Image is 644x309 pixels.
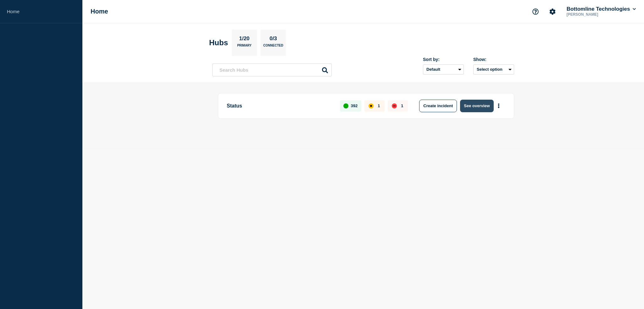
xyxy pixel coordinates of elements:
button: More actions [495,100,503,112]
p: 0/3 [267,36,280,44]
h2: Hubs [209,38,228,47]
select: Sort by [423,64,464,74]
p: Connected [263,44,283,50]
p: Status [227,100,333,112]
button: Select option [473,64,514,74]
button: Account settings [546,5,559,18]
div: down [392,103,397,108]
div: Sort by: [423,57,464,62]
p: 1 [401,103,403,108]
p: 1 [378,103,380,108]
button: Create incident [419,100,457,112]
p: 392 [351,103,358,108]
button: See overview [460,100,493,112]
p: [PERSON_NAME] [565,12,631,17]
button: Support [529,5,542,18]
div: up [343,103,348,108]
p: 1/20 [237,36,252,44]
button: Bottomline Technologies [565,6,637,12]
div: affected [369,103,374,108]
h1: Home [91,8,108,15]
input: Search Hubs [212,63,332,76]
p: Primary [237,44,252,50]
div: Show: [473,57,514,62]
